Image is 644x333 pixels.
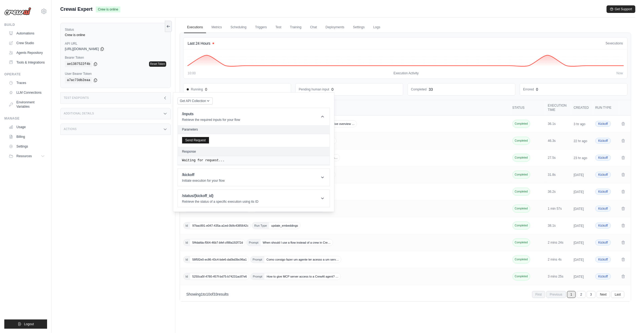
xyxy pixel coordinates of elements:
h1: /status/{kickoff_id} [182,193,259,198]
a: Settings [350,22,368,33]
span: Prompt [247,239,260,246]
h1: /kickoff [182,172,225,177]
button: Get Support [607,5,635,13]
span: Prompt [250,256,264,263]
button: Logout [4,320,47,329]
span: 5f4dafda-f564-46b7-bfef-cf88a192f72d [190,239,245,246]
span: Como consigo fazer um agente ter acesso a um serv… [264,256,341,263]
span: Id [183,273,190,280]
label: Status [65,27,166,32]
span: 10:00 [188,71,196,75]
span: Crewai Expert [60,5,93,13]
a: Logs [370,22,384,33]
span: 1 [567,291,576,298]
a: Automations [6,29,47,38]
span: Get API Collection [180,99,206,103]
span: Completed [512,154,530,162]
span: Status [512,106,525,110]
h3: Test Endpoints [64,96,89,100]
a: Deployments [322,22,348,33]
span: Id [183,239,190,246]
th: Execution Time [545,100,571,115]
div: 1 min 57s [548,206,567,211]
a: 2 [577,291,586,298]
span: Kickoff [595,223,611,229]
div: 0 [536,87,538,92]
div: 38.1s [548,223,567,228]
div: 27.5s [548,156,567,160]
div: 0 [205,87,207,92]
span: update_embeddings [269,222,300,229]
pre: Waiting for request... [182,158,325,163]
span: Completed [512,188,530,196]
label: Bearer Token [65,55,166,60]
p: Showing to of results [186,292,229,297]
time: [DATE] [574,258,584,262]
time: [DATE] [574,207,584,211]
a: Reset Token [149,61,166,67]
span: 97bac891-e047-435a-a1ed-0b9c4385642c [190,222,251,229]
span: Id [183,256,190,263]
nav: Pagination [532,291,624,298]
span: Completed [512,120,530,128]
time: 3 hr ago [574,122,586,126]
span: Completed [512,255,530,264]
a: Chat [307,22,320,33]
div: 3 mins 25s [548,274,567,279]
h4: Last 24 Hours [188,41,210,46]
time: 22 hr ago [574,139,588,143]
time: 23 hr ago [574,156,588,160]
span: Kickoff [595,206,611,212]
span: Completed [512,272,530,281]
time: [DATE] [574,275,584,279]
label: API URL [65,41,166,46]
h3: Actions [64,128,77,131]
div: Build [4,23,47,27]
a: Environment Variables [6,98,47,111]
dd: Errored [523,87,534,92]
span: [URL][DOMAIN_NAME] [65,47,99,51]
time: [DATE] [574,173,584,177]
a: Billing [6,132,47,141]
span: Prompt [251,273,264,280]
button: Get API Collection [178,97,213,104]
a: Scheduling [227,22,250,33]
div: 2 mins 4s [548,257,567,262]
p: Retrieve the required inputs for your flow [182,118,240,122]
span: Run Type [252,222,269,229]
a: Settings [6,142,47,151]
div: 36.2s [548,190,567,194]
iframe: Chat Widget [617,307,644,333]
span: 5250ca5f-4780-457f-bd75-b74231ac87e6 [190,273,249,280]
span: Logout [24,322,34,326]
code: a7ac73db2eaa [65,77,92,83]
h1: /inputs [182,111,240,117]
span: Previous [546,291,566,298]
button: Resources [6,152,47,160]
span: Running [187,87,203,92]
span: Kickoff [595,121,611,127]
th: Created [571,100,592,115]
span: Completed [512,239,530,247]
span: 33 [213,292,218,296]
span: Crew is online [96,6,120,12]
div: 36.1s [548,122,567,126]
span: Completed [512,205,530,213]
time: [DATE] [574,241,584,245]
h2: Response [182,149,196,154]
span: Kickoff [595,274,611,279]
div: Operate [4,72,47,76]
a: Tools & Integrations [6,58,47,67]
span: Completed [512,171,530,179]
span: Id [183,222,190,229]
span: 5 [606,41,608,45]
a: Metrics [208,22,225,33]
div: Manage [4,116,47,121]
div: executions [606,41,623,45]
span: Completed [512,137,530,145]
img: Logo [4,7,31,15]
a: Crew Studio [6,39,47,47]
code: ae1387522f4b [65,61,92,67]
span: Now [617,71,623,75]
p: Retrieve the status of a specific execution using its ID [182,199,259,204]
